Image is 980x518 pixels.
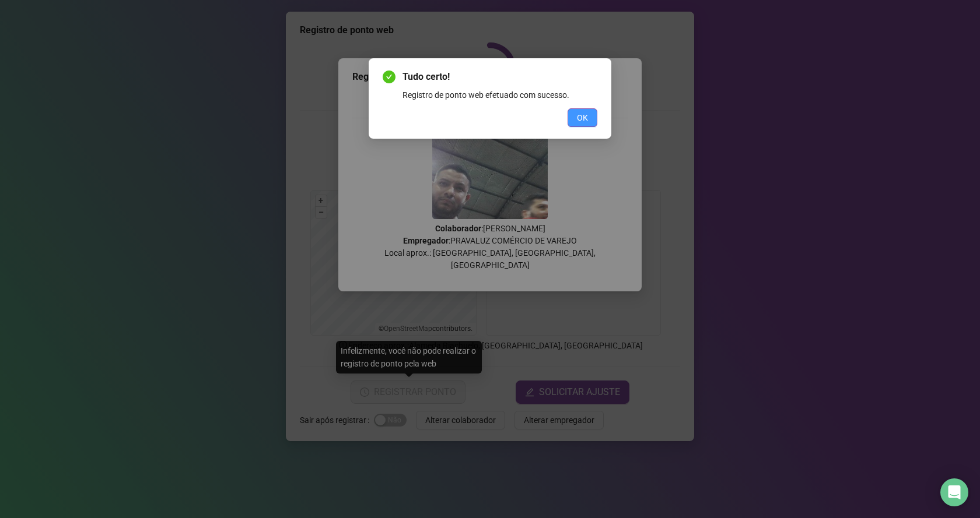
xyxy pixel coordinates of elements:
[402,89,597,101] div: Registro de ponto web efetuado com sucesso.
[568,108,597,127] button: OK
[940,478,968,506] div: Open Intercom Messenger
[402,70,597,84] span: Tudo certo!
[577,111,588,124] span: OK
[383,71,395,83] span: check-circle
